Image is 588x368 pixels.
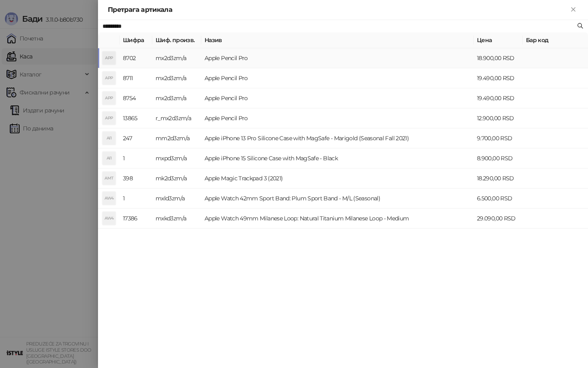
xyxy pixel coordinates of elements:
div: AI1 [102,152,116,165]
td: 247 [120,128,152,148]
td: r_mx2d3zm/a [152,108,201,128]
td: Apple Pencil Pro [201,48,474,68]
td: 398 [120,168,152,188]
td: mxpd3zm/a [152,148,201,168]
div: APP [102,112,116,125]
td: Apple Watch 42mm Sport Band: Plum Sport Band - M/L (Seasonal) [201,188,474,209]
td: Apple iPhone 15 Silicone Case with MagSafe - Black [201,148,474,168]
td: Apple Pencil Pro [201,108,474,128]
td: 19.490,00 RSD [474,68,523,88]
td: 9.700,00 RSD [474,128,523,148]
td: 13865 [120,108,152,128]
td: 8702 [120,48,152,68]
th: Бар код [523,32,588,48]
td: mx2d3zm/a [152,88,201,108]
div: APP [102,52,116,65]
td: 8711 [120,68,152,88]
td: 1 [120,148,152,168]
td: 19.490,00 RSD [474,88,523,108]
td: Apple Pencil Pro [201,68,474,88]
td: mx2d3zm/a [152,48,201,68]
td: Apple Watch 49mm Milanese Loop: Natural Titanium Milanese Loop - Medium [201,209,474,229]
div: AI1 [102,132,116,145]
div: AMT [102,172,116,185]
div: AW4 [102,212,116,225]
td: 1 [120,188,152,209]
td: 8754 [120,88,152,108]
td: mk2d3zm/a [152,168,201,188]
th: Назив [201,32,474,48]
button: Close [568,5,578,15]
td: Apple Pencil Pro [201,88,474,108]
td: 29.090,00 RSD [474,209,523,229]
td: 8.900,00 RSD [474,148,523,168]
td: Apple Magic Trackpad 3 (2021) [201,168,474,188]
td: 6.500,00 RSD [474,188,523,209]
div: APP [102,92,116,105]
td: 18.290,00 RSD [474,168,523,188]
td: 17386 [120,209,152,229]
th: Шифра [120,32,152,48]
th: Цена [474,32,523,48]
div: APP [102,72,116,85]
td: Apple iPhone 13 Pro Silicone Case with MagSafe - Marigold (Seasonal Fall 2021) [201,128,474,148]
td: 18.900,00 RSD [474,48,523,68]
td: 12.900,00 RSD [474,108,523,128]
div: AW4 [102,192,116,205]
th: Шиф. произв. [152,32,201,48]
td: mm2d3zm/a [152,128,201,148]
td: mx2d3zm/a [152,68,201,88]
div: Претрага артикала [108,5,568,15]
td: mxkd3zm/a [152,209,201,229]
td: mxld3zm/a [152,188,201,209]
